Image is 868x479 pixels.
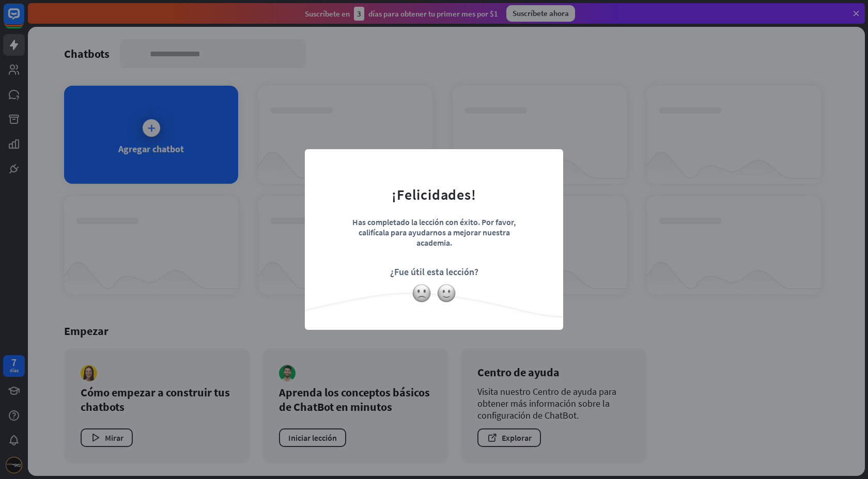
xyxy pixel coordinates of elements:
font: ¿Fue útil esta lección? [390,266,478,278]
img: cara ligeramente fruncida [412,283,431,303]
img: cara ligeramente sonriente [437,283,456,303]
button: Abrir el widget de chat LiveChat [8,4,39,35]
font: Has completado la lección con éxito. Por favor, califícala para ayudarnos a mejorar nuestra acade... [352,217,516,248]
font: ¡Felicidades! [392,185,476,204]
